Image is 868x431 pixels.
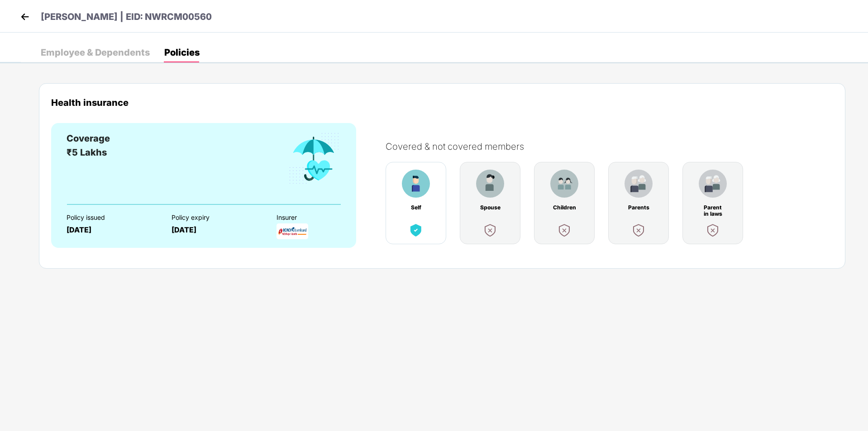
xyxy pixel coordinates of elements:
[18,10,32,24] img: back
[630,222,647,238] img: benefitCardImg
[172,214,261,221] div: Policy expiry
[482,222,498,238] img: benefitCardImg
[705,222,721,238] img: benefitCardImg
[556,222,572,238] img: benefitCardImg
[287,132,341,186] img: benefitCardImg
[67,226,156,234] div: [DATE]
[67,214,156,221] div: Policy issued
[277,214,366,221] div: Insurer
[478,204,502,211] div: Spouse
[699,170,727,198] img: benefitCardImg
[164,48,200,57] div: Policies
[627,204,650,211] div: Parents
[476,170,504,198] img: benefitCardImg
[553,204,576,211] div: Children
[41,10,212,24] p: [PERSON_NAME] | EID: NWRCM00560
[408,222,424,238] img: benefitCardImg
[550,170,578,198] img: benefitCardImg
[386,141,842,152] div: Covered & not covered members
[404,204,428,211] div: Self
[701,204,725,211] div: Parent in laws
[172,226,261,234] div: [DATE]
[41,48,150,57] div: Employee & Dependents
[67,147,107,158] span: ₹5 Lakhs
[67,132,110,146] div: Coverage
[402,170,430,198] img: benefitCardImg
[277,223,308,239] img: InsurerLogo
[51,97,833,108] div: Health insurance
[625,170,653,198] img: benefitCardImg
